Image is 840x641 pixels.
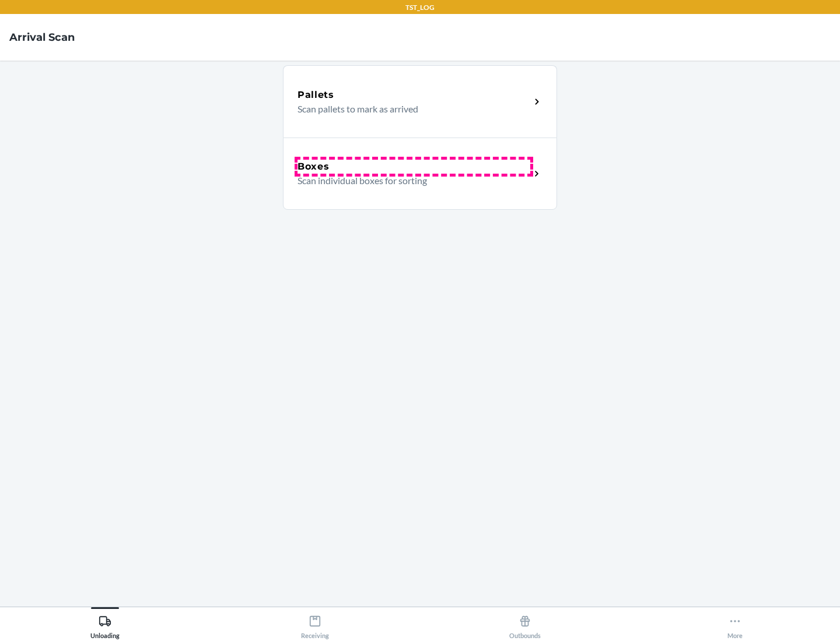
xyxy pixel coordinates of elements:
[90,610,120,639] div: Unloading
[283,65,557,138] a: PalletsScan pallets to mark as arrived
[405,2,435,13] p: TST_LOG
[9,30,75,45] h4: Arrival Scan
[210,607,420,639] button: Receiving
[297,160,330,174] h5: Boxes
[297,102,521,116] p: Scan pallets to mark as arrived
[297,174,521,188] p: Scan individual boxes for sorting
[509,610,541,639] div: Outbounds
[297,88,334,102] h5: Pallets
[301,610,329,639] div: Receiving
[630,607,840,639] button: More
[283,138,557,210] a: BoxesScan individual boxes for sorting
[420,607,630,639] button: Outbounds
[727,610,743,639] div: More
